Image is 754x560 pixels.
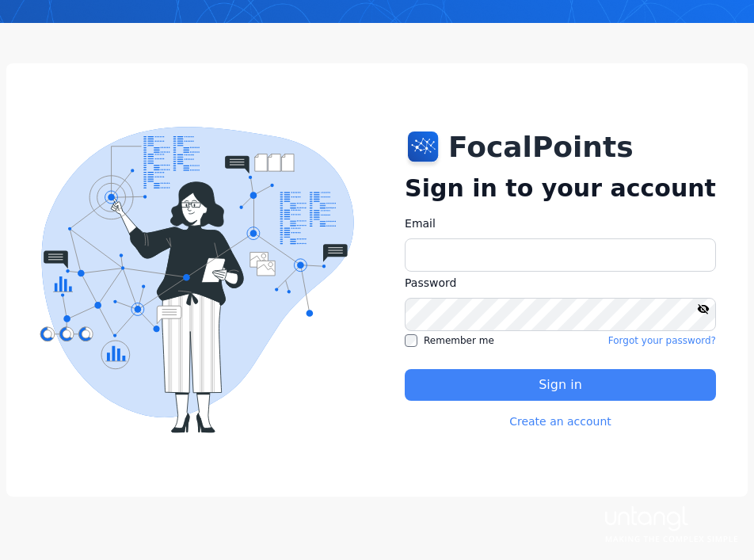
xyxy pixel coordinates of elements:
label: Remember me [405,334,494,347]
label: Password [405,275,716,291]
input: Remember me [405,334,417,347]
a: Forgot your password? [608,334,716,347]
label: Email [405,215,716,232]
button: Sign in [405,369,716,401]
a: Create an account [509,413,611,429]
h1: FocalPoints [448,131,634,163]
h2: Sign in to your account [405,174,716,203]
